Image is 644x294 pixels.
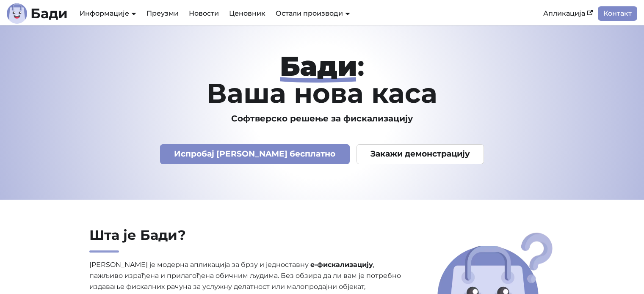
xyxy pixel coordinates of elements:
a: Преузми [141,6,184,21]
a: Контакт [598,6,637,21]
a: Апликација [538,6,598,21]
h2: Шта је Бади? [89,227,402,253]
a: ЛогоБади [7,3,68,24]
a: Ценовник [224,6,271,21]
a: Остали производи [276,9,350,17]
img: Лого [7,3,27,24]
a: Информације [80,9,136,17]
a: Новости [184,6,224,21]
b: Бади [30,7,68,20]
h3: Софтверско решење за фискализацију [50,113,595,124]
strong: е-фискализацију [310,261,373,269]
strong: Бади [280,49,357,82]
h1: : Ваша нова каса [50,52,595,107]
a: Испробај [PERSON_NAME] бесплатно [160,144,350,164]
a: Закажи демонстрацију [357,144,484,164]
